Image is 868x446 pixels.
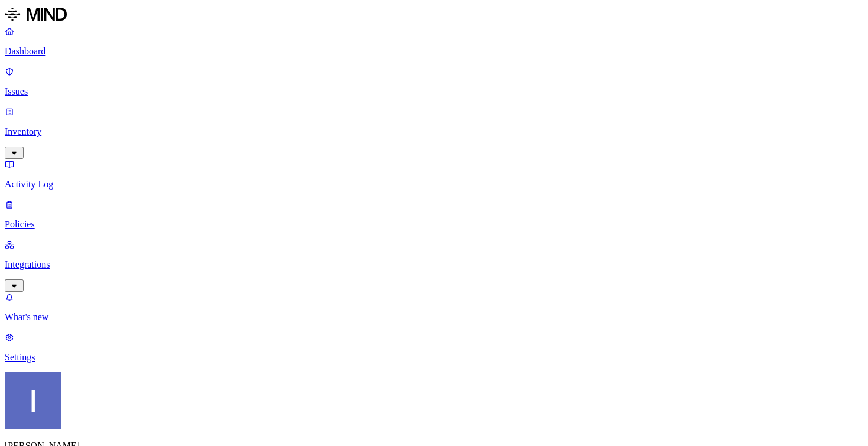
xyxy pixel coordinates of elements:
[5,259,863,270] p: Integrations
[5,159,863,190] a: Activity Log
[5,312,863,323] p: What's new
[5,372,61,429] img: Itai Schwartz
[5,5,863,26] a: MIND
[5,352,863,363] p: Settings
[5,199,863,230] a: Policies
[5,26,863,57] a: Dashboard
[5,66,863,97] a: Issues
[5,86,863,97] p: Issues
[5,292,863,323] a: What's new
[5,179,863,190] p: Activity Log
[5,239,863,290] a: Integrations
[5,46,863,57] p: Dashboard
[5,5,67,24] img: MIND
[5,126,863,137] p: Inventory
[5,106,863,157] a: Inventory
[5,219,863,230] p: Policies
[5,332,863,363] a: Settings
